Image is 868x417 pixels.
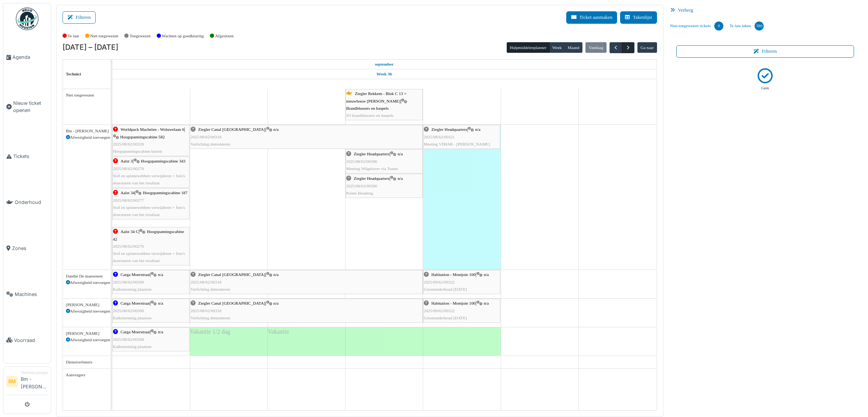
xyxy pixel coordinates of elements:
span: Aalst 3 [121,159,133,163]
a: Tickets [3,133,51,179]
span: 2025/08/62/00321 [424,135,455,139]
div: 0 [714,21,723,31]
span: Groenonderhoud [DATE] [424,287,467,291]
span: 2025/08/62/00308 [113,337,144,342]
a: 1 september 2025 [373,60,396,69]
a: Agenda [3,34,51,80]
a: Week 36 [374,69,394,79]
button: Week [549,42,565,53]
span: Aalst 34 [121,190,135,195]
div: Danthé De maeseneer [66,273,107,279]
a: Onderhoud [3,179,51,225]
a: Voorraad [3,317,51,363]
span: Meeting Wilgelover via Teams [346,166,398,171]
button: Hulpmiddelenplanner [507,42,550,53]
span: Groenonderhoud [DATE] [424,316,467,320]
span: Onderhoud [15,199,48,206]
span: 2025/08/62/00308 [113,308,144,313]
span: Agenda [12,54,48,61]
span: n/a [274,272,279,277]
div: | [113,158,189,187]
a: BM TechnicusmanagerBm - [PERSON_NAME] [6,370,48,395]
span: Hoogspanningscabine kuisen [113,149,162,153]
div: | [113,328,189,350]
span: Verlichting demonteren [191,142,230,146]
button: Vandaag [585,42,606,53]
div: | [191,271,422,293]
div: | [113,300,189,322]
div: | [424,126,500,148]
h2: [DATE] – [DATE] [63,43,118,52]
div: [PERSON_NAME] [66,330,107,337]
a: Niet-toegewezen tickets [667,16,727,36]
span: Carga Moerstraat [121,301,150,305]
span: n/a [484,272,489,277]
div: Verberg [667,5,863,16]
label: Niet toegewezen [90,33,118,39]
label: Wachten op goedkeuring [162,33,204,39]
span: Carga Moerstraat [121,272,150,277]
div: | [346,175,422,197]
label: Afgesloten [215,33,234,39]
span: n/a [158,272,164,277]
span: Verlichting demonteren [191,287,230,291]
span: n/a [398,152,403,156]
li: BM [6,376,18,387]
span: Brandblussers en haspels [346,106,388,110]
span: 2025/08/62/00320 [113,142,144,146]
span: Stof en spinnewebben verwijderen + foto's doorsturen van het resultaat [113,205,185,217]
span: n/a [274,127,279,132]
span: Ziegler Headquarters [354,152,390,156]
div: | [113,271,189,293]
span: Points Houdeng [346,191,373,195]
button: Ticket aanmaken [566,11,617,24]
span: 2025/08/62/00276 [113,244,144,248]
span: Worldpack Machelen - Woluwelaan 6 [121,127,184,132]
div: | [424,300,500,322]
span: 2025/08/62/00318 [191,308,222,313]
span: Hoogspanningscabine 187 [143,190,187,195]
span: Meeting VIMAR - [PERSON_NAME] [424,142,490,146]
span: 2025/08/62/00308 [113,280,144,284]
span: n/a [475,127,481,132]
span: JO brandblussers en haspels [346,113,394,118]
span: Nieuw ticket openen [13,100,48,114]
span: Kalksteenslag plaatsen [113,287,151,291]
a: Nieuw ticket openen [3,80,51,133]
div: Afwezigheid toevoegen [66,308,107,314]
span: n/a [158,301,164,305]
span: Ziegler Headquarters [354,176,390,181]
span: 2025/08/62/00278 [113,166,144,171]
span: Stof en spinnewebben verwijderen + foto's doorsturen van het resultaat [113,251,185,263]
div: | [191,126,422,148]
div: Aanvragers [66,372,107,378]
div: Afwezigheid toevoegen [66,337,107,343]
span: Verlichting demonteren [191,316,230,320]
img: Badge_color-CXgf-gQk.svg [16,8,38,30]
a: Te late taken [726,16,767,36]
span: Ziegler Rekkem - Blok C 13 = nieuwbouw [PERSON_NAME] [346,91,406,103]
button: Takenlijst [620,11,657,24]
span: 2025/09/62/00322 [424,280,455,284]
a: Zones [3,225,51,271]
a: 4 september 2025 [379,79,390,89]
div: | [346,90,422,119]
div: | [191,300,422,322]
button: Filteren [676,45,854,58]
button: Ga naar [637,42,657,53]
span: Kalksteenslag plaatsen [113,316,151,320]
a: 6 september 2025 [534,79,545,89]
div: [PERSON_NAME] [66,302,107,308]
a: Machines [3,271,51,317]
span: Voorraad [14,337,48,344]
div: | [424,271,500,293]
span: Aalst 34 C [121,229,139,234]
span: Stof en spinnewebben verwijderen + foto's doorsturen van het resultaat [113,173,185,185]
button: Maand [564,42,582,53]
span: n/a [274,301,279,305]
span: Machines [15,291,48,298]
button: Volgende [622,42,634,53]
span: Kalksteenslag plaatsen [113,344,151,349]
span: Tickets [13,153,48,160]
span: Ziegler Canal [GEOGRAPHIC_DATA] [198,127,265,132]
